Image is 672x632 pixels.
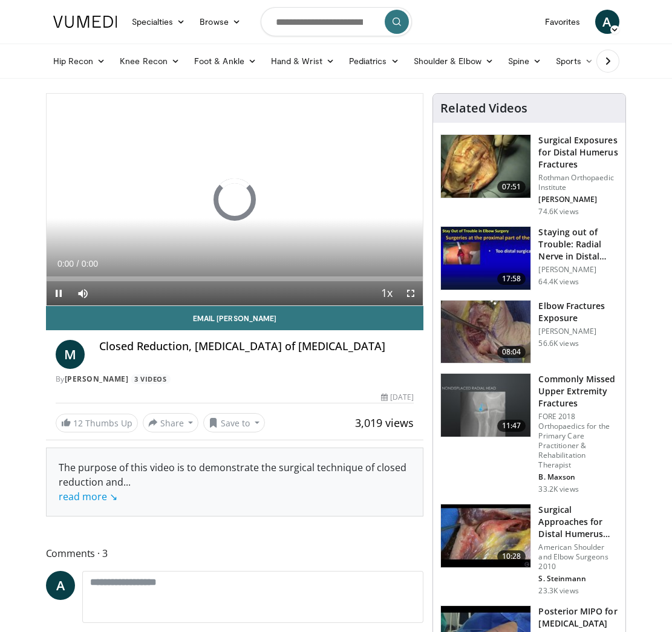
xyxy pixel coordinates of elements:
[538,265,618,275] p: [PERSON_NAME]
[538,339,578,348] p: 56.6K views
[125,10,193,34] a: Specialties
[497,550,526,562] span: 10:28
[73,417,83,429] span: 12
[264,49,342,73] a: Hand & Wrist
[59,490,117,503] a: read more ↘
[501,49,549,73] a: Spine
[59,475,131,503] span: ...
[595,10,619,34] a: A
[71,281,95,305] button: Mute
[381,392,414,403] div: [DATE]
[440,300,618,364] a: 08:04 Elbow Fractures Exposure [PERSON_NAME] 56.6K views
[538,207,578,217] p: 74.6K views
[46,546,424,561] span: Comments 3
[187,49,264,73] a: Foot & Ankle
[497,420,526,432] span: 11:47
[82,259,98,269] span: 0:00
[440,134,618,217] a: 07:51 Surgical Exposures for Distal Humerus Fractures Rothman Orthopaedic Institute [PERSON_NAME]...
[342,49,406,73] a: Pediatrics
[192,10,248,34] a: Browse
[538,300,618,324] h3: Elbow Fractures Exposure
[355,415,414,430] span: 3,019 views
[46,306,424,330] a: Email [PERSON_NAME]
[77,259,79,269] span: /
[399,281,423,305] button: Fullscreen
[538,586,578,596] p: 23.3K views
[47,94,423,305] video-js: Video Player
[497,273,526,285] span: 17:58
[441,135,530,198] img: 70322_0000_3.png.150x105_q85_crop-smart_upscale.jpg
[549,49,601,73] a: Sports
[538,472,618,482] p: B. Maxson
[538,542,618,572] p: American Shoulder and Elbow Surgeons 2010
[538,373,618,409] h3: Commonly Missed Upper Extremity Fractures
[440,504,618,596] a: 10:28 Surgical Approaches for Distal Humerus Fractures American Shoulder and Elbow Surgeons 2010 ...
[497,346,526,358] span: 08:04
[440,373,618,494] a: 11:47 Commonly Missed Upper Extremity Fractures FORE 2018 Orthopaedics for the Primary Care Pract...
[538,10,588,34] a: Favorites
[538,504,618,540] h3: Surgical Approaches for Distal Humerus Fractures
[538,226,618,262] h3: Staying out of Trouble: Radial Nerve in Distal Humerus Fracture, Dis…
[59,460,411,504] div: The purpose of this video is to demonstrate the surgical technique of closed reduction and
[440,226,618,290] a: 17:58 Staying out of Trouble: Radial Nerve in Distal Humerus Fracture, Dis… [PERSON_NAME] 64.4K v...
[203,413,265,432] button: Save to
[406,49,501,73] a: Shoulder & Elbow
[538,195,618,204] p: [PERSON_NAME]
[441,504,530,567] img: stein_0_1.png.150x105_q85_crop-smart_upscale.jpg
[53,16,117,28] img: VuMedi Logo
[99,340,414,353] h4: Closed Reduction, [MEDICAL_DATA] of [MEDICAL_DATA]
[538,574,618,584] p: S. Steinmann
[441,374,530,437] img: b2c65235-e098-4cd2-ab0f-914df5e3e270.150x105_q85_crop-smart_upscale.jpg
[497,181,526,193] span: 07:51
[56,374,414,385] div: By
[538,173,618,192] p: Rothman Orthopaedic Institute
[374,281,399,305] button: Playback Rate
[47,281,71,305] button: Pause
[57,259,74,269] span: 0:00
[56,414,138,432] a: 12 Thumbs Up
[131,374,171,385] a: 3 Videos
[441,301,530,363] img: heCDP4pTuni5z6vX4xMDoxOjBrO-I4W8_11.150x105_q85_crop-smart_upscale.jpg
[538,277,578,287] p: 64.4K views
[441,227,530,290] img: Q2xRg7exoPLTwO8X4xMDoxOjB1O8AjAz_1.150x105_q85_crop-smart_upscale.jpg
[46,571,75,600] a: A
[113,49,187,73] a: Knee Recon
[538,484,578,494] p: 33.2K views
[143,413,199,432] button: Share
[538,327,618,336] p: [PERSON_NAME]
[538,412,618,470] p: FORE 2018 Orthopaedics for the Primary Care Practitioner & Rehabilitation Therapist
[538,134,618,171] h3: Surgical Exposures for Distal Humerus Fractures
[56,340,85,369] a: M
[47,276,423,281] div: Progress Bar
[440,101,527,116] h4: Related Videos
[65,374,129,384] a: [PERSON_NAME]
[46,49,113,73] a: Hip Recon
[261,7,412,36] input: Search topics, interventions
